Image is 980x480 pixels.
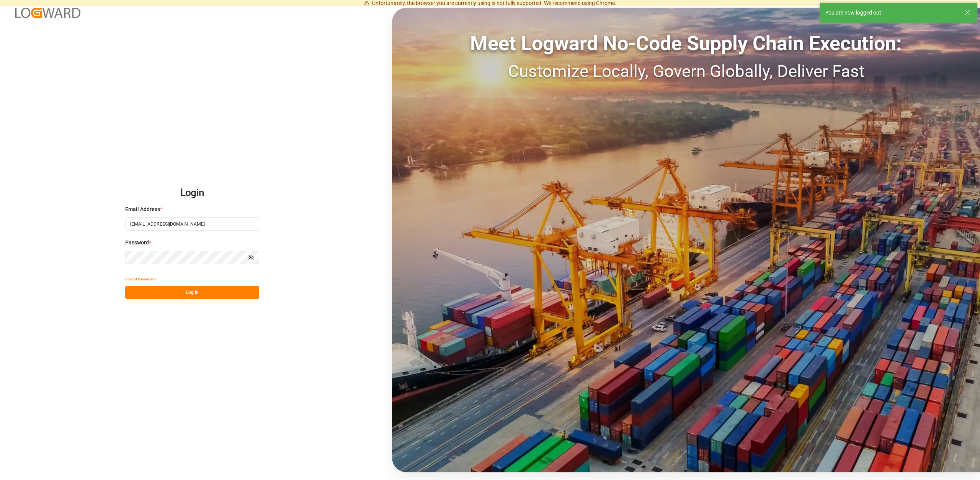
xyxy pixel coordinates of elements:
[125,205,160,213] span: Email Address
[125,181,259,205] h2: Login
[15,8,80,18] img: Logward_new_orange.png
[825,9,957,17] div: You are now logged out
[125,217,259,231] input: Enter your email
[125,286,259,299] button: Log In
[392,59,980,84] div: Customize Locally, Govern Globally, Deliver Fast
[125,239,149,247] span: Password
[392,29,980,59] div: Meet Logward No-Code Supply Chain Execution:
[125,272,157,286] button: Forgot Password?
